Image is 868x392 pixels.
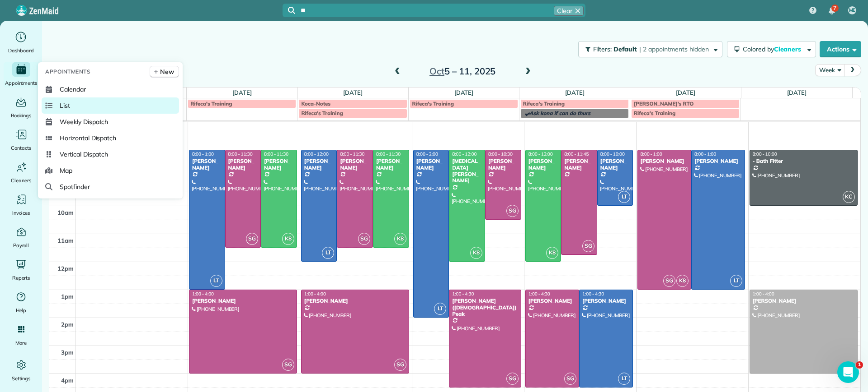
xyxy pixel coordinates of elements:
div: [PERSON_NAME] [640,158,689,164]
a: Filters: Default | 2 appointments hidden [574,41,722,57]
a: List [42,97,179,114]
button: Actions [820,41,861,57]
span: 8:00 - 11:30 [340,151,364,157]
span: Oct [429,65,444,77]
span: SG [282,359,294,371]
h2: 5 – 11, 2025 [406,66,519,76]
span: 4pm [61,377,74,384]
div: [PERSON_NAME] [582,298,630,304]
a: Invoices [4,192,38,217]
span: Help [16,306,27,315]
span: LT [618,373,630,385]
button: Focus search [283,7,295,14]
span: 8:00 - 10:30 [488,151,513,157]
div: [PERSON_NAME] [600,158,631,171]
a: Help [4,290,38,315]
span: 8:00 - 11:45 [564,151,589,157]
span: SG [663,275,675,287]
button: Colored byCleaners [727,41,816,57]
span: 8:00 - 10:00 [600,151,625,157]
span: 1:00 - 4:00 [304,291,326,297]
span: 1pm [61,293,74,300]
div: [PERSON_NAME] [528,298,576,304]
div: [PERSON_NAME] [376,158,406,171]
a: Appointments [4,62,38,88]
a: New [150,66,179,78]
div: - Bath Fitter [752,158,855,164]
span: More [15,338,27,347]
span: K8 [394,233,406,245]
a: Map [42,162,179,179]
span: SG [358,233,370,245]
button: Week [815,64,844,76]
span: Rifeca's Training [412,100,454,107]
span: Cleaners [774,45,803,53]
div: [PERSON_NAME] [564,158,594,171]
span: 10am [57,209,74,216]
div: [MEDICAL_DATA][PERSON_NAME] [452,158,482,184]
div: 7 unread notifications [822,1,841,21]
a: Cleaners [4,160,38,185]
span: LT [210,275,222,287]
svg: Focus search [288,7,295,14]
span: SG [506,373,519,385]
span: SG [394,359,406,371]
a: Reports [4,257,38,282]
span: 7 [833,5,836,12]
a: Calendar [42,81,179,97]
span: Koca-Notes [301,100,330,107]
span: K8 [676,275,689,287]
span: Vertical Dispatch [60,150,108,159]
span: 1:00 - 4:30 [452,291,474,297]
span: 8:00 - 1:00 [641,151,662,157]
span: SG [582,240,594,252]
span: Default [613,45,637,53]
div: [PERSON_NAME] ([DEMOGRAPHIC_DATA]) Peak [452,298,518,317]
span: 8:00 - 10:00 [753,151,777,157]
span: [PERSON_NAME]'s RTO [634,100,693,107]
div: [PERSON_NAME] [528,158,559,171]
span: Rifeca's Training [634,110,675,116]
span: Ask kona if can do thurs [529,110,590,116]
button: next [844,64,861,76]
div: [PERSON_NAME] [228,158,259,171]
a: [DATE] [232,89,252,96]
span: 8:00 - 12:00 [452,151,476,157]
span: 3pm [61,349,74,356]
span: Dashboard [8,46,34,55]
span: Rifeca's Training [523,100,565,107]
span: LT [322,247,334,259]
span: 1:00 - 4:30 [582,291,604,297]
div: [PERSON_NAME] [416,158,447,171]
span: Horizontal Dispatch [60,134,116,143]
span: KC [843,191,855,203]
span: 8:00 - 11:30 [228,151,253,157]
a: Bookings [4,95,38,120]
span: 8:00 - 12:00 [528,151,553,157]
span: SG [246,233,258,245]
span: Map [60,166,72,175]
span: 8:00 - 2:00 [416,151,438,157]
span: K8 [546,247,558,259]
div: [PERSON_NAME] [192,298,294,304]
span: Appointments [5,78,38,88]
span: 8:00 - 12:00 [304,151,329,157]
span: 12pm [57,265,74,272]
span: Reports [12,273,30,282]
div: [PERSON_NAME] [304,298,406,304]
a: [DATE] [787,89,807,96]
span: 1 [856,361,863,369]
a: Weekly Dispatch [42,114,179,130]
a: Dashboard [4,30,38,55]
span: Payroll [13,241,29,250]
span: Filters: [593,45,612,53]
span: Bookings [11,111,32,120]
div: [PERSON_NAME] [694,158,742,164]
span: SG [564,373,576,385]
span: LT [434,303,446,315]
span: Weekly Dispatch [60,117,108,126]
span: 8:00 - 11:30 [376,151,401,157]
span: Rifeca's Training [190,100,232,107]
span: Appointments [45,67,90,76]
span: 8:00 - 1:00 [694,151,716,157]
